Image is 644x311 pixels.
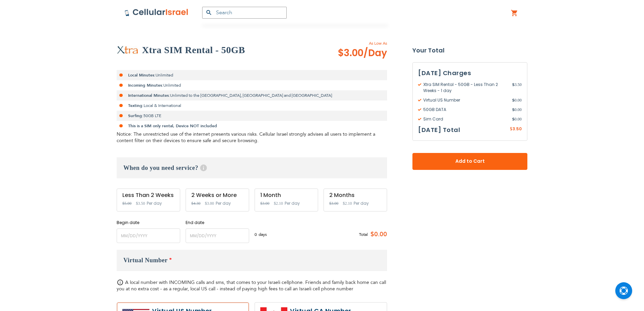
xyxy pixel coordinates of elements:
button: Add to Cart [412,153,527,170]
span: $ [512,82,515,88]
input: Search [202,7,287,19]
span: $ [512,107,515,113]
strong: Your Total [412,45,527,55]
span: 0 [255,231,259,238]
img: Xtra SIM Rental - 50GB [117,46,139,54]
h3: [DATE] Total [418,125,460,135]
span: $3.00 [329,201,338,206]
label: Begin date [117,220,180,226]
strong: This is a SIM only rental, Device NOT included [128,123,217,129]
span: days [259,231,267,238]
h3: When do you need service? [117,157,387,178]
span: 50GB DATA [418,107,512,113]
span: $0.00 [368,229,387,240]
span: Per day [285,200,300,206]
span: Per day [354,200,369,206]
span: $ [512,97,515,103]
div: 2 Weeks or More [191,192,243,198]
span: Add to Cart [435,158,505,165]
span: /Day [363,46,387,60]
span: 3.50 [512,126,522,132]
span: Total [359,231,368,238]
span: 0.00 [512,97,522,103]
span: $5.00 [122,201,132,206]
span: Per day [216,200,231,206]
span: Virtual US Number [418,97,512,103]
span: A local number with INCOMING calls and sms, that comes to your Israeli cellphone. Friends and fam... [117,279,386,292]
strong: Local Minutes: [128,72,156,78]
li: Unlimited [117,70,387,80]
li: Local & International [117,101,387,111]
span: 0.00 [512,107,522,113]
span: $2.10 [343,201,352,206]
div: 2 Months [329,192,381,198]
strong: Incoming Minutes: [128,83,163,88]
span: Sim Card [418,116,512,122]
span: Help [200,164,207,171]
div: 1 Month [260,192,312,198]
li: Unlimited [117,80,387,90]
span: $3.00 [338,46,387,60]
span: Xtra SIM Rental - 50GB - Less Than 2 Weeks - 1 day [418,82,512,94]
strong: International Minutes: [128,93,170,98]
strong: Surfing: [128,113,143,118]
span: 0.00 [512,116,522,122]
span: $3.00 [260,201,269,206]
strong: Texting: [128,103,144,108]
span: As Low As [319,40,387,46]
div: Less Than 2 Weeks [122,192,174,198]
li: Unlimited to the [GEOGRAPHIC_DATA], [GEOGRAPHIC_DATA] and [GEOGRAPHIC_DATA] [117,90,387,101]
span: $2.10 [274,201,283,206]
span: Virtual Number [123,257,168,264]
span: Per day [147,200,162,206]
span: $ [512,116,515,122]
span: $3.00 [205,201,214,206]
li: 50GB LTE [117,111,387,121]
span: $4.30 [191,201,200,206]
img: Cellular Israel Logo [124,8,189,17]
div: Notice: The unrestricted use of the internet presents various risks. Cellular Israel strongly adv... [117,131,387,144]
span: $3.50 [136,201,145,206]
input: MM/DD/YYYY [186,228,249,243]
span: 3.50 [512,82,522,94]
input: MM/DD/YYYY [117,228,180,243]
span: $ [510,126,512,132]
label: End date [186,220,249,226]
h2: Xtra SIM Rental - 50GB [142,43,245,57]
h3: [DATE] Charges [418,68,522,78]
